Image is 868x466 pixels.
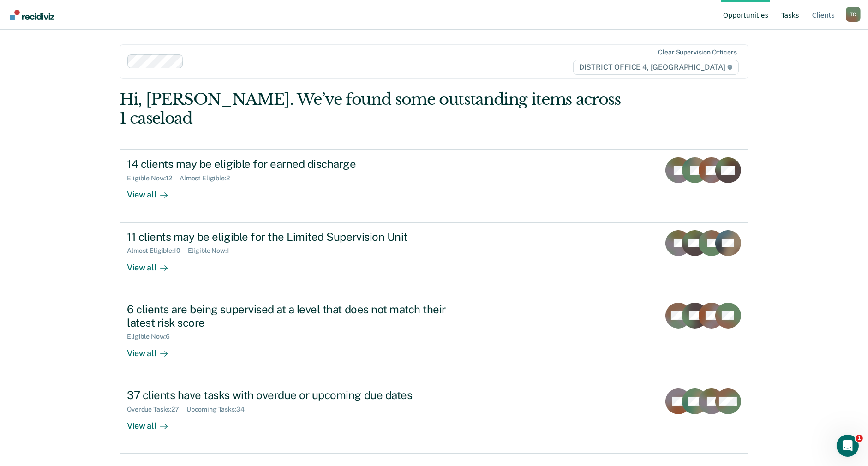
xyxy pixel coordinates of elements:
div: View all [127,255,179,273]
div: Hi, [PERSON_NAME]. We’ve found some outstanding items across 1 caseload [120,90,623,128]
div: 11 clients may be eligible for the Limited Supervision Unit [127,230,451,244]
a: 14 clients may be eligible for earned dischargeEligible Now:12Almost Eligible:2View all [120,149,748,222]
div: Upcoming Tasks : 34 [186,406,252,413]
a: 37 clients have tasks with overdue or upcoming due datesOverdue Tasks:27Upcoming Tasks:34View all [120,381,748,454]
button: Profile dropdown button [846,7,861,22]
a: 6 clients are being supervised at a level that does not match their latest risk scoreEligible Now... [120,295,748,381]
div: T C [846,7,861,22]
span: 1 [856,435,863,442]
div: Clear supervision officers [658,48,736,56]
div: Almost Eligible : 10 [127,247,188,255]
a: 11 clients may be eligible for the Limited Supervision UnitAlmost Eligible:10Eligible Now:1View all [120,223,748,295]
div: Overdue Tasks : 27 [127,406,186,413]
iframe: Intercom live chat [837,435,859,457]
img: Recidiviz [10,10,54,20]
div: 14 clients may be eligible for earned discharge [127,157,451,171]
div: View all [127,413,179,431]
div: View all [127,341,179,358]
div: Almost Eligible : 2 [180,174,237,182]
div: 37 clients have tasks with overdue or upcoming due dates [127,388,451,402]
div: Eligible Now : 1 [188,247,237,255]
span: DISTRICT OFFICE 4, [GEOGRAPHIC_DATA] [573,60,739,75]
div: View all [127,182,179,200]
div: Eligible Now : 12 [127,174,180,182]
div: Eligible Now : 6 [127,333,177,341]
div: 6 clients are being supervised at a level that does not match their latest risk score [127,303,451,329]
